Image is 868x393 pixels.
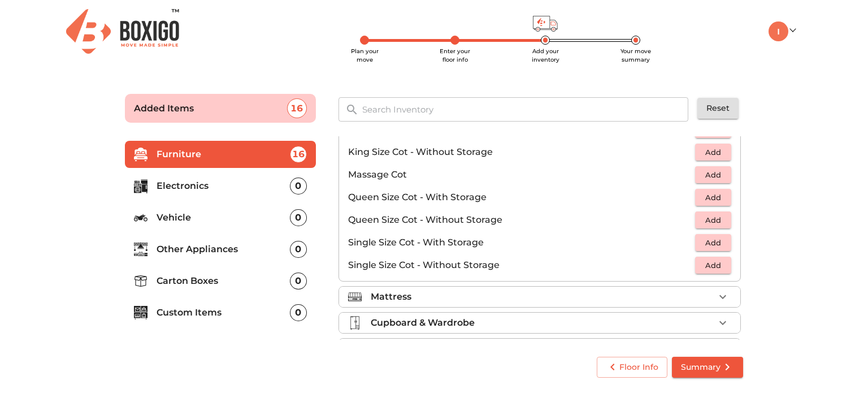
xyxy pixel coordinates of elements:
[348,290,362,304] img: mattress
[606,360,658,374] span: Floor Info
[695,234,731,252] button: Add
[701,214,726,227] span: Add
[597,357,667,378] button: Floor Info
[290,178,307,195] div: 0
[348,258,695,272] p: Single Size Cot - Without Storage
[697,98,739,119] button: Reset
[66,9,179,54] img: Boxigo
[371,290,411,304] p: Mattress
[695,144,731,161] button: Add
[157,179,290,193] p: Electronics
[290,304,307,321] div: 0
[681,360,734,374] span: Summary
[157,211,290,224] p: Vehicle
[672,357,743,378] button: Summary
[348,316,362,330] img: cupboard_wardrobe
[701,146,726,159] span: Add
[348,145,695,159] p: King Size Cot - Without Storage
[706,101,730,115] span: Reset
[348,213,695,227] p: Queen Size Cot - Without Storage
[351,47,379,63] span: Plan your move
[532,47,559,63] span: Add your inventory
[440,47,470,63] span: Enter your floor info
[134,102,287,115] p: Added Items
[157,306,290,319] p: Custom Items
[287,98,307,118] div: 16
[695,211,731,229] button: Add
[157,274,290,288] p: Carton Boxes
[701,169,726,182] span: Add
[157,243,290,256] p: Other Appliances
[695,257,731,274] button: Add
[355,97,696,122] input: Search Inventory
[695,166,731,184] button: Add
[348,236,695,249] p: Single Size Cot - With Storage
[290,146,307,163] div: 16
[701,259,726,272] span: Add
[348,168,695,182] p: Massage Cot
[157,148,290,161] p: Furniture
[701,236,726,249] span: Add
[620,47,651,63] span: Your move summary
[695,189,731,206] button: Add
[290,273,307,290] div: 0
[348,191,695,204] p: Queen Size Cot - With Storage
[290,209,307,226] div: 0
[290,241,307,258] div: 0
[701,191,726,204] span: Add
[371,316,475,330] p: Cupboard & Wardrobe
